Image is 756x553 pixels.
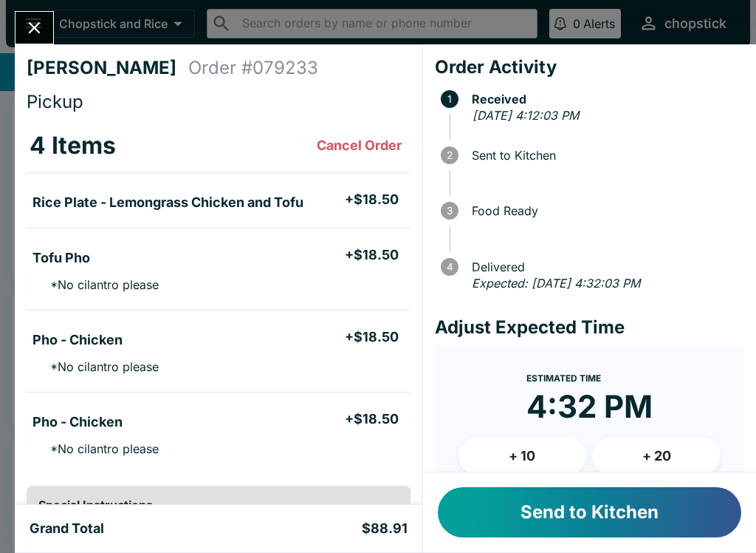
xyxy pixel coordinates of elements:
[472,276,640,291] em: Expected: [DATE] 4:32:03 PM
[16,12,53,44] button: Close
[30,520,104,537] h5: Grand Total
[38,441,159,456] p: * No cilantro please
[526,373,601,384] span: Estimated Time
[526,387,653,426] time: 4:32 PM
[30,131,116,160] h3: 4 Items
[447,149,453,161] text: 2
[27,91,83,112] span: Pickup
[345,191,399,208] h5: + $18.50
[27,57,188,79] h4: [PERSON_NAME]
[438,487,741,537] button: Send to Kitchen
[345,246,399,264] h5: + $18.50
[38,277,159,292] p: * No cilantro please
[345,410,399,428] h5: + $18.50
[311,131,408,160] button: Cancel Order
[362,520,408,537] h5: $88.91
[592,438,721,475] button: + 20
[447,205,453,217] text: 3
[435,56,744,78] h4: Order Activity
[345,328,399,346] h5: + $18.50
[188,57,318,79] h4: Order # 079233
[27,119,410,474] table: orders table
[32,249,90,267] h5: Tofu Pho
[32,194,303,211] h5: Rice Plate - Lemongrass Chicken and Tofu
[38,359,159,374] p: * No cilantro please
[472,108,579,123] em: [DATE] 4:12:03 PM
[464,92,744,106] span: Received
[464,260,744,274] span: Delivered
[38,498,399,512] h6: Special Instructions
[458,438,587,475] button: + 10
[447,93,452,105] text: 1
[464,204,744,217] span: Food Ready
[435,316,744,339] h4: Adjust Expected Time
[32,413,123,431] h5: Pho - Chicken
[446,261,453,273] text: 4
[464,149,744,162] span: Sent to Kitchen
[32,331,123,349] h5: Pho - Chicken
